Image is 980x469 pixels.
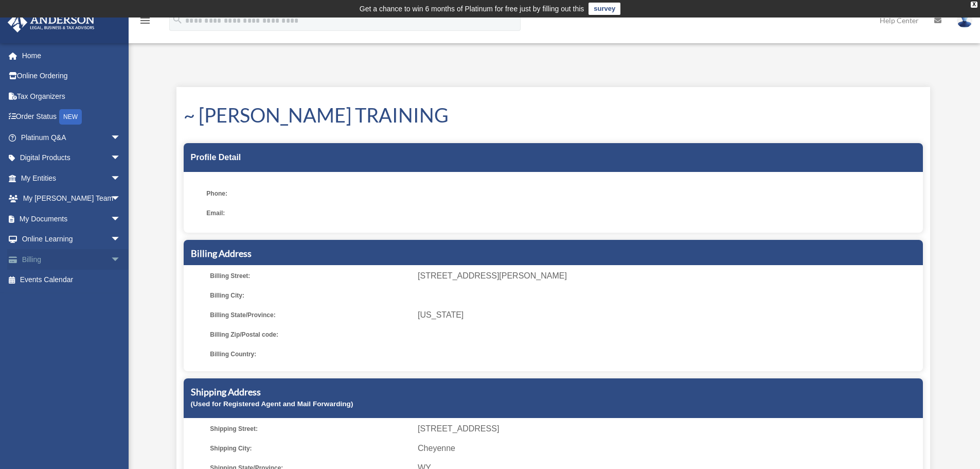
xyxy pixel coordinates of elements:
[360,3,584,15] div: Get a chance to win 6 months of Platinum for free just by filling out this
[111,168,131,189] span: arrow_drop_down
[418,308,919,322] span: [US_STATE]
[418,422,919,436] span: [STREET_ADDRESS]
[191,386,916,398] h5: Shipping Address
[206,186,407,201] span: Phone:
[7,148,136,168] a: Digital Productsarrow_drop_down
[7,229,136,250] a: Online Learningarrow_drop_down
[139,14,151,27] i: menu
[210,441,411,456] span: Shipping City:
[111,249,131,270] span: arrow_drop_down
[418,441,919,456] span: Cheyenne
[210,269,411,283] span: Billing Street:
[172,14,183,25] i: search
[210,422,411,436] span: Shipping Street:
[7,270,136,290] a: Events Calendar
[191,247,916,260] h5: Billing Address
[210,327,411,342] span: Billing Zip/Postal code:
[7,168,136,188] a: My Entitiesarrow_drop_down
[111,188,131,210] span: arrow_drop_down
[111,127,131,148] span: arrow_drop_down
[7,45,136,66] a: Home
[5,12,98,32] img: Anderson Advisors Platinum Portal
[418,269,919,283] span: [STREET_ADDRESS][PERSON_NAME]
[139,18,151,27] a: menu
[7,107,136,128] a: Order StatusNEW
[7,188,136,209] a: My [PERSON_NAME] Teamarrow_drop_down
[589,3,620,15] a: survey
[111,209,131,230] span: arrow_drop_down
[7,66,136,86] a: Online Ordering
[184,143,923,172] div: Profile Detail
[111,148,131,169] span: arrow_drop_down
[184,101,923,129] h1: ~ [PERSON_NAME] TRAINING
[191,400,353,408] small: (Used for Registered Agent and Mail Forwarding)
[111,229,131,250] span: arrow_drop_down
[7,127,136,148] a: Platinum Q&Aarrow_drop_down
[971,2,977,8] div: close
[957,13,972,28] img: User Pic
[59,109,82,125] div: NEW
[7,209,136,229] a: My Documentsarrow_drop_down
[7,249,136,270] a: Billingarrow_drop_down
[7,86,136,107] a: Tax Organizers
[210,308,411,322] span: Billing State/Province:
[206,206,407,220] span: Email:
[210,347,411,361] span: Billing Country:
[210,288,411,303] span: Billing City:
